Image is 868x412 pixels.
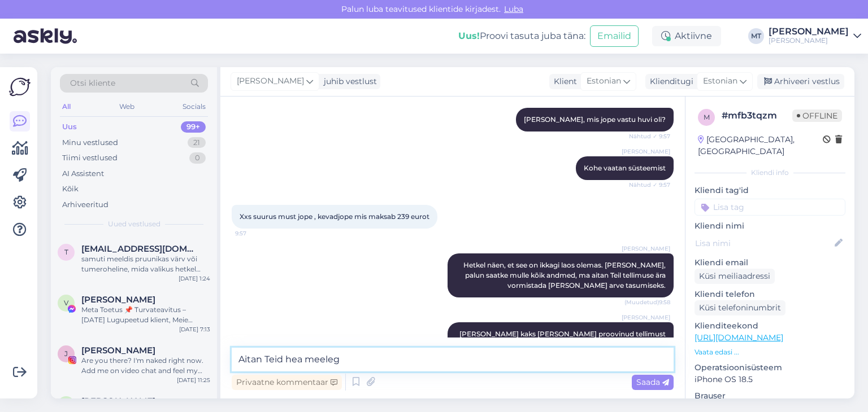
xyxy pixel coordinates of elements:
span: [PERSON_NAME] [237,75,304,87]
span: Luba [501,4,527,14]
input: Lisa tag [695,199,845,216]
textarea: Aitan Teid hea meeleg [232,348,674,371]
div: Klienditugi [645,76,693,87]
div: Küsi meiliaadressi [695,269,775,284]
div: Aktiivne [652,26,721,46]
span: Viviana Marioly Cuellar Chilo [81,295,155,305]
a: [PERSON_NAME][PERSON_NAME] [769,27,861,45]
div: # mfb3tqzm [722,109,792,122]
div: Küsi telefoninumbrit [695,300,785,315]
div: Kõik [62,183,79,195]
span: [PERSON_NAME] [622,147,670,156]
p: Kliendi telefon [695,288,845,300]
div: Proovi tasuta juba täna: [458,29,585,43]
span: [PERSON_NAME] kaks [PERSON_NAME] proovinud tellimust teha, siis süsteem hoiab toodet kinni mõne aja. [459,330,667,348]
p: Vaata edasi ... [695,347,845,357]
div: Meta Toetus 📌 Turvateavitus – [DATE] Lugupeetud klient, Meie süsteem on registreerinud tegevusi, ... [81,305,210,325]
div: Web [117,99,137,114]
div: Uus [62,121,77,133]
span: Otsi kliente [70,77,115,89]
p: Kliendi nimi [695,220,845,232]
span: Estonian [703,75,737,87]
p: Brauser [695,390,845,402]
a: [URL][DOMAIN_NAME] [695,332,783,343]
span: Estonian [587,75,621,87]
span: J [64,349,68,358]
p: Kliendi email [695,257,845,269]
p: iPhone OS 18.5 [695,374,845,385]
span: Nähtud ✓ 9:57 [628,132,670,141]
span: (Muudetud) 9:58 [624,298,670,306]
b: Uus! [458,30,480,41]
span: V [64,299,68,307]
div: [PERSON_NAME] [769,36,849,45]
div: Minu vestlused [62,137,118,148]
div: Are you there? I'm naked right now. Add me on video chat and feel my body. Message me on WhatsApp... [81,356,210,376]
span: Offline [792,109,842,122]
div: Socials [180,99,208,114]
div: [DATE] 1:24 [179,274,210,283]
div: All [60,99,73,114]
span: Janine [81,345,155,356]
div: samuti meeldis pruunikas värv või tumeroheline, mida valikus hetkel polnud. [81,254,210,274]
span: Nähtud ✓ 9:57 [628,181,670,189]
span: Reigo Ahven [81,396,155,406]
div: 21 [188,137,206,148]
span: Kohe vaatan süsteemist [584,164,666,172]
input: Lisa nimi [695,237,832,249]
div: [DATE] 7:13 [179,325,210,334]
div: Tiimi vestlused [62,152,118,164]
div: Klient [549,76,577,87]
span: Uued vestlused [108,219,160,229]
div: AI Assistent [62,168,104,179]
div: MT [748,28,764,44]
div: Arhiveeritud [62,199,108,211]
div: [GEOGRAPHIC_DATA], [GEOGRAPHIC_DATA] [698,134,823,157]
span: [PERSON_NAME] [622,244,670,253]
span: tirialex001@gmail.com [81,244,199,254]
img: Askly Logo [9,76,31,98]
span: [PERSON_NAME], mis jope vastu huvi oli? [524,115,666,124]
div: Arhiveeri vestlus [757,74,844,89]
div: juhib vestlust [319,76,377,87]
p: Klienditeekond [695,320,845,332]
span: t [64,248,68,256]
p: Operatsioonisüsteem [695,362,845,374]
div: [PERSON_NAME] [769,27,849,36]
span: Saada [636,377,669,387]
span: m [704,113,710,121]
div: [DATE] 11:25 [177,376,210,384]
div: 99+ [181,121,206,133]
div: 0 [189,152,206,164]
span: Hetkel näen, et see on ikkagi laos olemas. [PERSON_NAME], palun saatke mulle kõik andmed, ma aita... [463,261,667,290]
p: Kliendi tag'id [695,185,845,196]
span: [PERSON_NAME] [622,313,670,322]
div: Privaatne kommentaar [232,375,342,390]
span: 9:57 [235,229,277,238]
span: Xxs suurus must jope , kevadjope mis maksab 239 eurot [240,212,429,221]
div: Kliendi info [695,168,845,178]
button: Emailid [590,25,639,47]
